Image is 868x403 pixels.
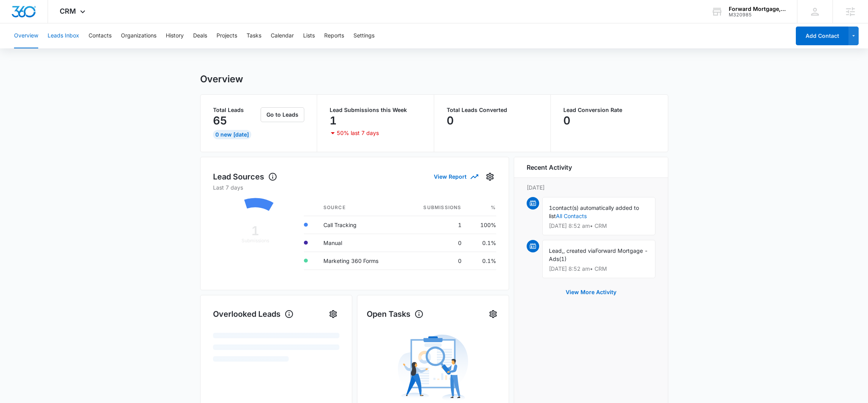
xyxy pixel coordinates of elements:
a: All Contacts [556,213,587,219]
p: 0 [447,114,454,127]
p: 1 [330,114,337,127]
button: Settings [353,23,375,48]
button: Leads Inbox [48,23,79,48]
div: account id [729,12,786,18]
p: 65 [213,114,227,127]
p: 0 [563,114,570,127]
h1: Overview [200,73,243,85]
h1: Overlooked Leads [213,308,294,320]
span: 1 [549,204,552,211]
div: v 4.0.25 [22,12,38,19]
span: Forward Mortgage - Ads(1) [549,247,648,262]
img: logo_orange.svg [12,12,19,19]
button: View Report [434,170,477,183]
p: 50% last 7 days [337,130,379,136]
td: 100% [468,216,496,234]
th: Source [317,199,403,216]
a: Go to Leads [261,111,304,118]
button: Add Contact [796,27,848,45]
button: History [166,23,184,48]
button: Settings [487,308,499,320]
button: Tasks [247,23,261,48]
h6: Recent Activity [527,163,572,172]
button: Settings [327,308,339,320]
p: Lead Submissions this Week [330,107,421,113]
button: Contacts [89,23,112,48]
button: View More Activity [558,283,624,302]
td: 0.1% [468,252,496,270]
button: Projects [217,23,237,48]
td: 1 [403,216,468,234]
p: Last 7 days [213,183,496,192]
p: Total Leads Converted [447,107,538,113]
p: [DATE] 8:52 am • CRM [549,223,649,229]
img: tab_domain_overview_orange.svg [21,45,27,51]
button: Deals [193,23,207,48]
img: website_grey.svg [12,20,19,27]
button: Go to Leads [261,107,304,122]
button: Lists [303,23,315,48]
button: Settings [484,170,496,183]
div: Keywords by Traffic [86,46,131,51]
button: Organizations [121,23,156,48]
button: Overview [14,23,38,48]
th: Submissions [403,199,468,216]
div: Domain Overview [30,46,70,51]
td: Manual [317,234,403,252]
div: Domain: [DOMAIN_NAME] [20,20,86,27]
span: , created via [563,247,595,254]
h1: Open Tasks [367,308,424,320]
span: CRM [60,7,76,15]
span: contact(s) automatically added to list [549,204,639,219]
td: 0 [403,234,468,252]
h1: Lead Sources [213,171,277,183]
img: tab_keywords_by_traffic_grey.svg [78,45,84,51]
button: Reports [324,23,344,48]
td: Marketing 360 Forms [317,252,403,270]
button: Calendar [271,23,294,48]
p: [DATE] 8:52 am • CRM [549,266,649,272]
td: Call Tracking [317,216,403,234]
div: account name [729,6,786,12]
p: Lead Conversion Rate [563,107,655,113]
p: [DATE] [527,183,655,192]
td: 0 [403,252,468,270]
p: Total Leads [213,107,259,113]
th: % [468,199,496,216]
td: 0.1% [468,234,496,252]
div: 0 New [DATE] [213,130,251,139]
span: Lead, [549,247,563,254]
